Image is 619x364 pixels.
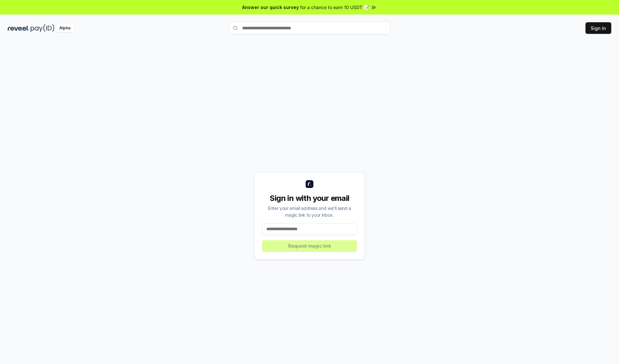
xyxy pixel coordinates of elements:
img: logo_small [306,180,313,188]
img: reveel_dark [8,24,29,32]
div: Sign in with your email [262,193,357,203]
button: Sign In [585,22,611,34]
img: pay_id [31,24,54,32]
div: Enter your email address and we’ll send a magic link to your inbox. [262,205,357,218]
span: Answer our quick survey [242,4,299,11]
span: for a chance to earn 10 USDT 📝 [300,4,369,11]
div: Alpha [56,24,74,32]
